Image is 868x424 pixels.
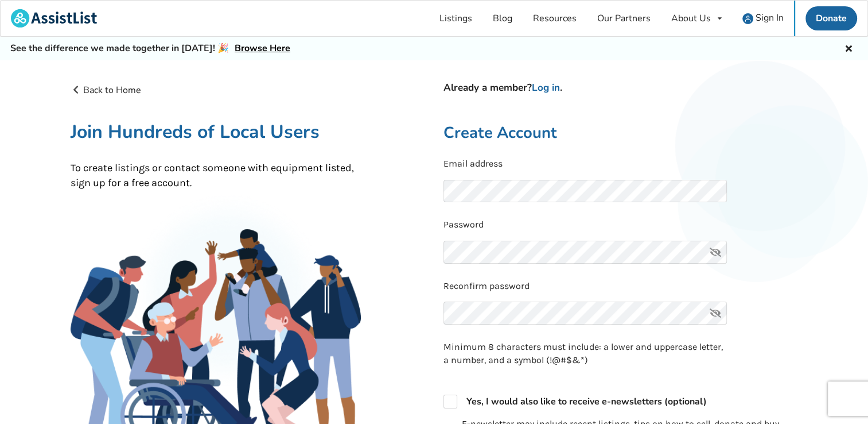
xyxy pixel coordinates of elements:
p: Minimum 8 characters must include: a lower and uppercase letter, a number, and a symbol (!@#$&*) [443,341,727,367]
a: Listings [429,1,482,36]
a: Donate [805,6,857,30]
a: Resources [523,1,587,36]
img: assistlist-logo [11,9,97,28]
p: To create listings or contact someone with equipment listed, sign up for a free account. [71,161,361,190]
a: Blog [482,1,523,36]
a: Back to Home [71,84,142,97]
div: About Us [671,14,711,23]
h2: Create Account [443,123,798,143]
a: Our Partners [587,1,661,36]
p: Password [443,218,798,232]
a: user icon Sign In [732,1,794,36]
h4: Already a member? . [443,82,798,94]
span: Sign In [756,11,784,24]
a: Browse Here [235,42,290,55]
strong: Yes, I would also like to receive e-newsletters (optional) [466,395,707,408]
img: user icon [742,13,753,24]
p: Email address [443,157,798,171]
p: Reconfirm password [443,280,798,293]
a: Log in [532,81,560,94]
h1: Join Hundreds of Local Users [71,120,361,144]
h5: See the difference we made together in [DATE]! 🎉 [10,43,290,55]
